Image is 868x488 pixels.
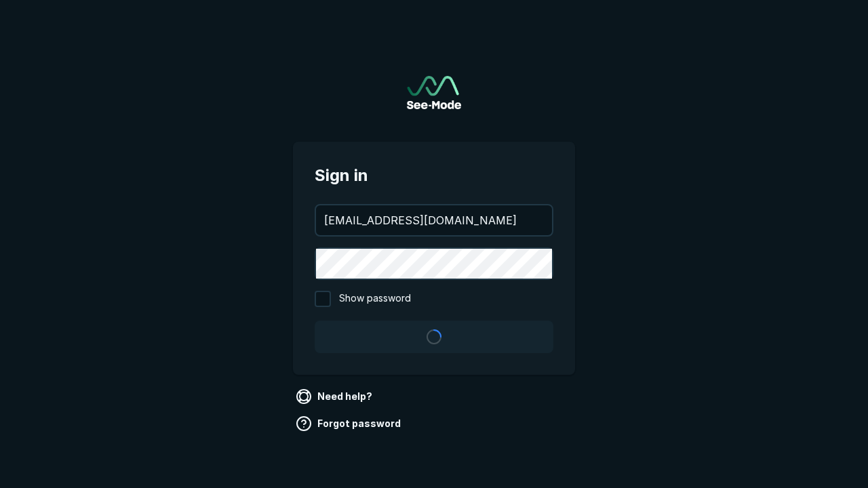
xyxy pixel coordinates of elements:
input: your@email.com [316,205,552,235]
a: Need help? [293,386,378,407]
a: Go to sign in [407,76,461,109]
span: Show password [339,291,411,307]
span: Sign in [315,163,553,188]
a: Forgot password [293,413,406,434]
img: See-Mode Logo [407,76,461,109]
